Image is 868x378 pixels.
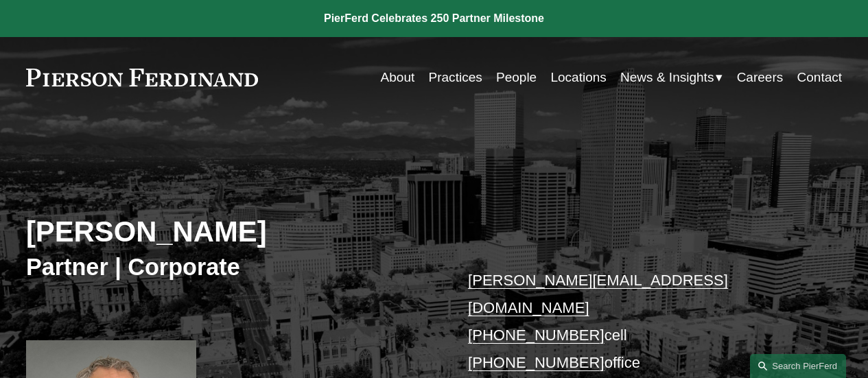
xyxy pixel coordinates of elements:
[468,327,605,344] a: [PHONE_NUMBER]
[797,64,843,91] a: Contact
[550,64,606,91] a: Locations
[381,64,415,91] a: About
[496,64,537,91] a: People
[26,252,434,281] h3: Partner | Corporate
[429,64,482,91] a: Practices
[468,272,728,316] a: [PERSON_NAME][EMAIL_ADDRESS][DOMAIN_NAME]
[750,354,846,378] a: Search this site
[620,64,723,91] a: folder dropdown
[620,66,714,89] span: News & Insights
[468,354,605,371] a: [PHONE_NUMBER]
[26,215,434,250] h2: [PERSON_NAME]
[737,64,784,91] a: Careers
